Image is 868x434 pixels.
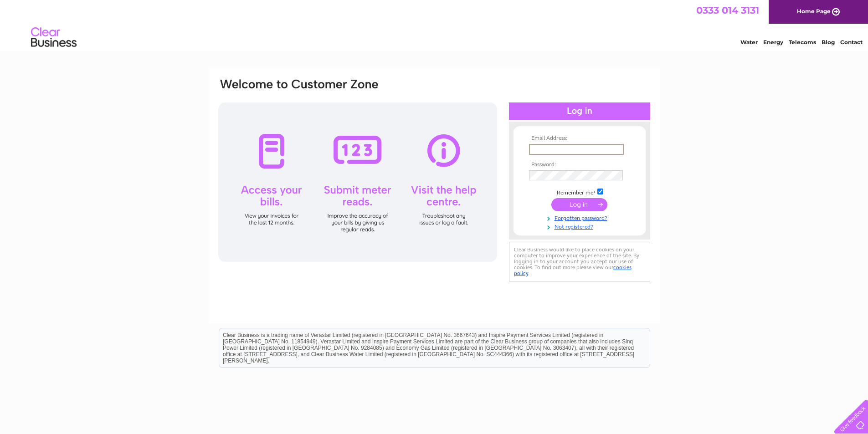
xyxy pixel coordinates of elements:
[514,264,632,276] a: cookies policy
[509,242,650,281] div: Clear Business would like to place cookies on your computer to improve your experience of the sit...
[740,39,758,46] a: Water
[529,213,632,222] a: Forgotten password?
[789,39,816,46] a: Telecoms
[696,5,759,16] a: 0333 014 3131
[822,39,835,46] a: Blog
[219,5,650,44] div: Clear Business is a trading name of Verastar Limited (registered in [GEOGRAPHIC_DATA] No. 3667643...
[529,222,632,230] a: Not registered?
[31,24,77,51] img: logo.png
[551,198,607,211] input: Submit
[527,187,632,196] td: Remember me?
[840,39,863,46] a: Contact
[527,162,632,168] th: Password:
[527,135,632,142] th: Email Address:
[763,39,783,46] a: Energy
